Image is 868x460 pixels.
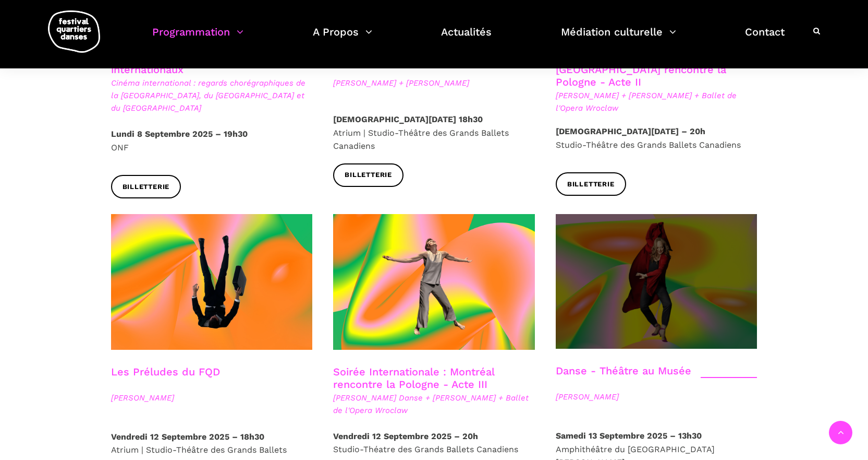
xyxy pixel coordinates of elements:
[333,77,535,89] span: [PERSON_NAME] + [PERSON_NAME]
[333,430,535,456] p: Studio-Théatre des Grands Ballets Canadiens
[123,182,170,193] span: Billetterie
[333,365,494,391] a: Soirée Internationale : Montréal rencontre la Pologne - Acte III
[556,364,691,377] a: Danse - Théâtre au Musée
[345,170,392,181] span: Billetterie
[111,392,313,404] span: [PERSON_NAME]
[111,129,248,139] strong: Lundi 8 Septembre 2025 – 19h30
[333,431,478,441] strong: Vendredi 12 Septembre 2025 – 20h
[556,125,757,151] p: Studio-Théâtre des Grands Ballets Canadiens
[333,113,535,153] p: Atrium | Studio-Théâtre des Grands Ballets Canadiens
[48,10,100,53] img: logo-fqd-med
[556,172,626,196] a: Billetterie
[441,23,492,54] a: Actualités
[567,179,615,190] span: Billetterie
[313,23,372,54] a: A Propos
[111,77,313,114] span: Cinéma international : regards chorégraphiques de la [GEOGRAPHIC_DATA], du [GEOGRAPHIC_DATA] et d...
[556,431,702,441] strong: Samedi 13 Septembre 2025 – 13h30
[556,391,757,403] span: [PERSON_NAME]
[333,114,483,124] strong: [DEMOGRAPHIC_DATA][DATE] 18h30
[111,365,220,378] a: Les Préludes du FQD
[111,127,313,154] p: ONF
[556,89,757,114] span: [PERSON_NAME] + [PERSON_NAME] + Ballet de l'Opera Wroclaw
[111,175,181,198] a: Billetterie
[561,23,676,54] a: Médiation culturelle
[152,23,243,54] a: Programmation
[111,432,264,442] strong: Vendredi 12 Septembre 2025 – 18h30
[333,392,535,417] span: [PERSON_NAME] Danse + [PERSON_NAME] + Ballet de l'Opera Wroclaw
[556,51,726,88] a: Soirée Internationale : [GEOGRAPHIC_DATA] rencontre la Pologne - Acte II
[333,163,404,187] a: Billetterie
[745,23,785,54] a: Contact
[556,126,705,136] strong: [DEMOGRAPHIC_DATA][DATE] – 20h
